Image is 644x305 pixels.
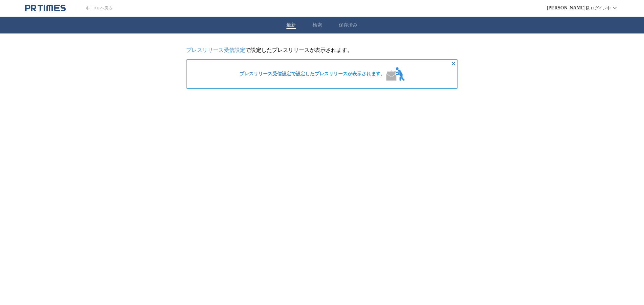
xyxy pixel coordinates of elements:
[449,60,458,68] button: 非表示にする
[25,4,66,12] a: PR TIMESのトップページはこちら
[339,22,358,28] button: 保存済み
[286,22,296,28] button: 最新
[186,47,245,53] a: プレスリリース受信設定
[313,22,322,28] button: 検索
[186,47,458,54] p: で設定したプレスリリースが表示されます。
[76,5,112,11] a: PR TIMESのトップページはこちら
[547,5,586,11] span: [PERSON_NAME]
[239,71,385,77] span: で設定したプレスリリースが表示されます。
[239,71,291,76] a: プレスリリース受信設定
